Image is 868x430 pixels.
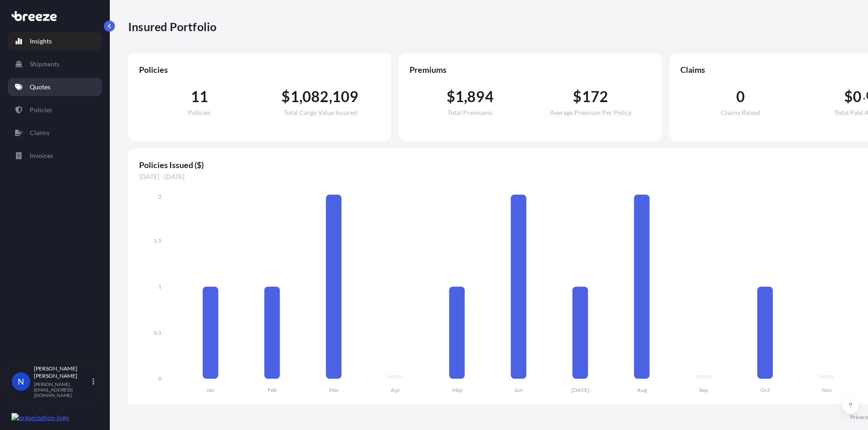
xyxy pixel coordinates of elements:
span: Claims Raised [721,109,760,116]
a: Invoices [8,147,102,165]
span: Total Cargo Value Insured [284,109,357,116]
span: 1 [455,89,464,104]
span: N [18,377,24,386]
tspan: 1.5 [154,237,162,244]
span: Average Premium Per Policy [550,109,631,116]
tspan: Aug [637,386,647,393]
span: 0 [736,89,745,104]
span: $ [844,89,853,104]
p: Insights [30,37,52,46]
a: Claims [8,124,102,142]
img: organization-logo [11,413,69,422]
span: Policies [139,64,380,75]
tspan: Mar [329,386,339,393]
span: , [464,89,467,104]
span: Premiums [410,64,651,75]
span: $ [281,89,290,104]
span: 1 [291,89,299,104]
span: 109 [332,89,359,104]
tspan: May [452,386,463,393]
p: Claims [30,128,49,137]
p: Insured Portfolio [128,19,216,34]
span: 894 [467,89,494,104]
span: . [863,92,865,99]
span: 172 [582,89,609,104]
span: 082 [302,89,329,104]
span: Policies [188,109,210,116]
span: 0 [853,89,862,104]
a: Quotes [8,78,102,96]
tspan: Jan [206,386,215,393]
tspan: Jun [514,386,523,393]
span: Total Premiums [447,109,492,116]
span: $ [447,89,455,104]
p: [PERSON_NAME][EMAIL_ADDRESS][DOMAIN_NAME] [34,381,91,398]
tspan: 2 [158,193,162,200]
tspan: 0.5 [154,329,162,336]
tspan: 1 [158,283,162,290]
a: Insights [8,32,102,50]
a: Shipments [8,55,102,73]
tspan: Oct [760,386,770,393]
tspan: 0 [158,375,162,382]
tspan: [DATE] [571,386,589,393]
p: Quotes [30,82,50,92]
p: [PERSON_NAME] [PERSON_NAME] [34,365,91,380]
tspan: Apr [391,386,400,393]
span: , [329,89,332,104]
span: 11 [191,89,208,104]
tspan: Sep [699,386,708,393]
span: , [299,89,302,104]
span: $ [573,89,582,104]
tspan: Feb [268,386,277,393]
p: Shipments [30,60,59,69]
p: Invoices [30,151,53,160]
tspan: Nov [822,386,832,393]
a: Policies [8,101,102,119]
p: Policies [30,105,52,114]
